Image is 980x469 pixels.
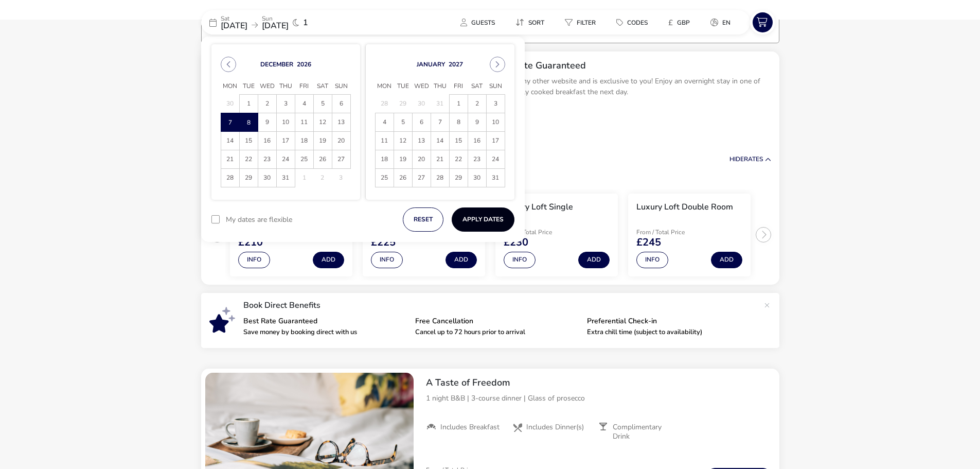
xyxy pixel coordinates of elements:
[450,150,468,168] span: 22
[677,19,690,27] span: GBP
[240,114,257,132] span: 8
[221,132,239,150] td: 14
[332,150,350,168] span: 27
[412,132,431,150] td: 13
[426,377,771,389] h2: A Taste of Freedom
[239,113,258,132] td: 8
[468,169,486,187] span: 30
[258,169,276,187] td: 30
[577,19,596,27] span: Filter
[375,169,394,187] td: 25
[332,95,350,113] span: 6
[332,95,350,113] td: 6
[440,423,500,432] span: Includes Breakfast
[277,150,295,168] span: 24
[394,132,412,150] td: 12
[504,202,573,213] h3: Luxury Loft Single
[468,113,486,131] span: 9
[295,169,313,187] td: 1
[295,95,313,113] span: 4
[376,113,394,131] span: 4
[702,15,739,30] button: en
[450,95,468,113] span: 1
[314,113,332,131] span: 12
[722,19,730,27] span: en
[431,132,449,150] span: 14
[221,20,247,31] span: [DATE]
[413,169,431,187] span: 27
[702,15,743,30] naf-pibe-menu-bar-item: en
[277,132,295,150] span: 17
[394,132,412,150] span: 12
[412,150,431,169] td: 20
[276,95,295,113] td: 3
[258,79,276,94] span: Wed
[332,150,350,169] td: 27
[431,113,449,131] span: 7
[504,252,536,268] button: Info
[587,329,751,336] p: Extra chill time (subject to availability)
[243,329,407,336] p: Save money by booking direct with us
[468,113,486,132] td: 9
[243,301,759,309] p: Book Direct Benefits
[313,169,332,187] td: 2
[412,113,431,132] td: 6
[276,132,295,150] td: 17
[418,51,779,124] div: Best Available B&B Rate GuaranteedThis offer is not available on any other website and is exclusi...
[446,252,477,268] button: Add
[277,95,295,113] span: 3
[660,15,702,30] naf-pibe-menu-bar-item: £GBP
[468,169,486,187] td: 30
[504,229,577,235] p: From / Total Price
[613,423,676,441] span: Complimentary Drink
[276,169,295,187] td: 31
[295,150,313,169] td: 25
[418,369,779,450] div: A Taste of Freedom1 night B&B | 3-course dinner | Glass of proseccoIncludes BreakfastIncludes Din...
[375,79,394,94] span: Mon
[490,57,505,72] button: Next Month
[295,150,313,168] span: 25
[239,79,258,94] span: Tue
[221,169,239,187] span: 28
[277,169,295,187] span: 31
[449,132,468,150] td: 15
[449,79,468,94] span: Fri
[627,19,648,27] span: Codes
[371,237,396,248] span: £225
[729,156,771,163] button: HideRates
[262,20,289,31] span: [DATE]
[415,329,579,336] p: Cancel up to 72 hours prior to arrival
[449,95,468,113] td: 1
[504,237,528,248] span: £230
[413,150,431,168] span: 20
[636,252,668,268] button: Info
[258,150,276,169] td: 23
[240,169,258,187] span: 29
[239,132,258,150] td: 15
[295,79,313,94] span: Fri
[375,150,394,169] td: 18
[449,169,468,187] td: 29
[258,132,276,150] span: 16
[486,113,505,132] td: 10
[239,169,258,187] td: 29
[660,15,698,30] button: £GBP
[431,150,449,168] span: 21
[587,318,751,325] p: Preferential Check-in
[201,10,355,34] div: Sat[DATE]Sun[DATE]1
[314,150,332,168] span: 26
[450,113,468,131] span: 8
[313,95,332,113] td: 5
[221,113,239,132] td: 7
[239,150,258,169] td: 22
[240,95,258,113] span: 1
[240,150,258,168] span: 22
[486,95,505,113] td: 3
[375,95,394,113] td: 28
[468,150,486,169] td: 23
[452,15,507,30] naf-pibe-menu-bar-item: Guests
[394,150,412,168] span: 19
[468,132,486,150] span: 16
[431,79,449,94] span: Thu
